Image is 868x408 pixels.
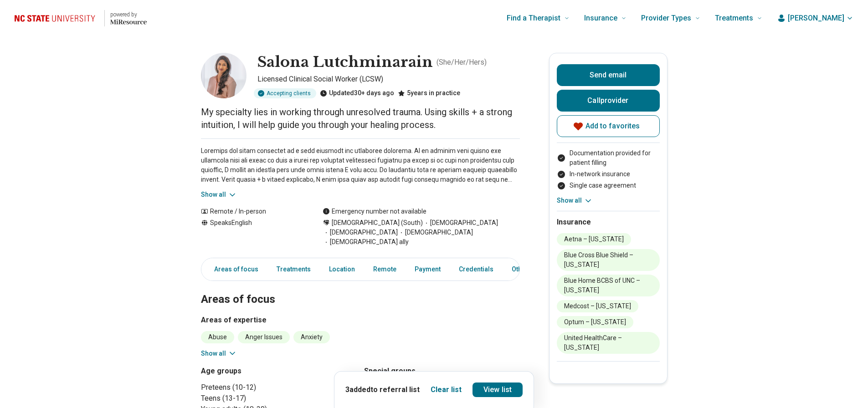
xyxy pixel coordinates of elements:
[320,88,394,98] div: Updated 30+ days ago
[506,260,539,279] a: Other
[364,366,520,377] h3: Special groups
[586,122,640,130] span: Add to favorites
[201,106,520,131] p: My specialty lies in working through unresolved trauma. Using skills + a strong intuition, I will...
[257,53,433,72] h1: Salona Lutchminarain
[557,64,660,86] button: Send email
[201,53,247,98] img: Salona Lutchminarain, Licensed Clinical Social Worker (LCSW)
[557,148,660,168] li: Documentation provided for patient filling
[557,275,660,296] li: Blue Home BCBS of UNC – [US_STATE]
[293,331,330,343] li: Anxiety
[201,393,357,404] li: Teens (13-17)
[201,366,357,377] h3: Age groups
[557,316,633,328] li: Optum – [US_STATE]
[201,349,237,358] button: Show all
[507,12,560,25] span: Find a Therapist
[203,260,264,279] a: Areas of focus
[423,218,498,228] span: [DEMOGRAPHIC_DATA]
[431,384,462,395] button: Clear list
[257,74,520,85] p: Licensed Clinical Social Worker (LCSW)
[368,260,402,279] a: Remote
[271,260,316,279] a: Treatments
[110,11,147,18] p: powered by
[370,385,420,394] span: to referral list
[201,331,234,343] li: Abuse
[557,90,660,112] button: Callprovider
[201,146,520,184] p: Loremips dol sitam consectet ad e sedd eiusmodt inc utlaboree dolorema. Al en adminim veni quisno...
[201,315,520,326] h3: Areas of expertise
[557,300,638,312] li: Medcost – [US_STATE]
[254,88,316,98] div: Accepting clients
[201,218,304,247] div: Speaks English
[323,207,426,216] div: Emergency number not available
[15,4,147,33] a: Home page
[201,270,520,307] h2: Areas of focus
[201,190,237,199] button: Show all
[238,331,290,343] li: Anger Issues
[557,233,631,245] li: Aetna – [US_STATE]
[641,12,691,25] span: Provider Types
[777,13,853,24] button: [PERSON_NAME]
[557,115,660,137] button: Add to favorites
[473,382,523,397] a: View list
[557,148,660,190] ul: Payment options
[201,382,357,393] li: Preteens (10-12)
[201,207,304,216] div: Remote / In-person
[437,57,487,68] p: ( She/Her/Hers )
[453,260,499,279] a: Credentials
[557,181,660,190] li: Single case agreement
[323,237,409,247] span: [DEMOGRAPHIC_DATA] ally
[584,12,617,25] span: Insurance
[398,88,460,98] div: 5 years in practice
[345,384,420,395] p: 3 added
[398,228,473,237] span: [DEMOGRAPHIC_DATA]
[557,217,660,228] h2: Insurance
[557,169,660,179] li: In-network insurance
[715,12,753,25] span: Treatments
[557,332,660,354] li: United HealthCare – [US_STATE]
[557,249,660,271] li: Blue Cross Blue Shield – [US_STATE]
[323,228,398,237] span: [DEMOGRAPHIC_DATA]
[788,13,844,24] span: [PERSON_NAME]
[409,260,446,279] a: Payment
[324,260,360,279] a: Location
[557,196,593,205] button: Show all
[332,218,423,228] span: [DEMOGRAPHIC_DATA] (South)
